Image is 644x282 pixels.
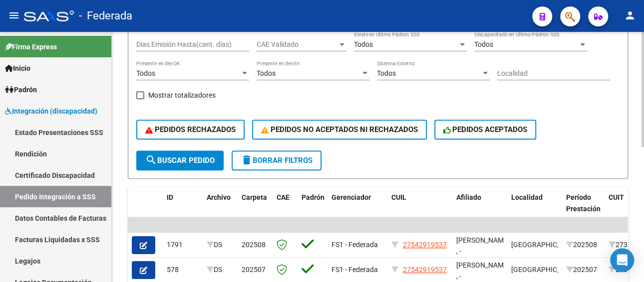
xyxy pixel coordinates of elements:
div: 1791 [167,239,199,251]
datatable-header-cell: Localidad [507,187,562,231]
div: 202507 [566,264,601,276]
span: FS1 - Federada [331,266,378,274]
datatable-header-cell: Padrón [298,187,327,231]
span: [GEOGRAPHIC_DATA] [511,241,579,249]
span: 27542919537 [403,266,447,274]
span: - Federada [79,5,132,27]
div: 202508 [566,239,601,251]
span: CUIL [391,193,406,201]
span: Gerenciador [331,193,371,201]
span: Archivo [207,193,231,201]
span: Integración (discapacidad) [5,106,97,117]
span: Todos [474,40,493,48]
span: 202507 [242,266,266,274]
span: Padrón [5,84,37,95]
span: FS1 - Federada [331,241,378,249]
span: Inicio [5,63,30,74]
span: Localidad [511,193,543,201]
button: Borrar Filtros [232,150,322,170]
div: DS [207,264,234,276]
span: [PERSON_NAME] , - [456,261,510,281]
button: PEDIDOS ACEPTADOS [434,120,537,140]
span: Afiliado [456,193,481,201]
span: ID [167,193,173,201]
span: CAE Validado [257,40,337,49]
div: Open Intercom Messenger [610,248,634,272]
datatable-header-cell: CAE [273,187,298,231]
div: DS [207,239,234,251]
span: 202508 [242,241,266,249]
datatable-header-cell: ID [163,187,203,231]
datatable-header-cell: Período Prestación [562,187,605,231]
span: Firma Express [5,41,57,52]
mat-icon: person [624,9,636,21]
span: PEDIDOS RECHAZADOS [145,125,236,134]
button: Buscar Pedido [136,150,224,170]
mat-icon: search [145,154,157,166]
datatable-header-cell: Archivo [203,187,238,231]
span: Padrón [302,193,324,201]
span: CAE [277,193,290,201]
button: PEDIDOS RECHAZADOS [136,120,245,140]
span: PEDIDOS NO ACEPTADOS NI RECHAZADOS [261,125,418,134]
span: Todos [257,69,276,77]
span: PEDIDOS ACEPTADOS [443,125,528,134]
span: [PERSON_NAME] , - [456,236,510,256]
datatable-header-cell: Afiliado [452,187,507,231]
span: Todos [354,40,373,48]
span: Buscar Pedido [145,156,215,165]
mat-icon: menu [8,9,20,21]
datatable-header-cell: CUIL [387,187,452,231]
span: Mostrar totalizadores [148,89,216,101]
span: Carpeta [242,193,267,201]
span: [GEOGRAPHIC_DATA] [511,266,579,274]
span: Todos [377,69,396,77]
mat-icon: delete [241,154,253,166]
div: 578 [167,264,199,276]
span: Todos [136,69,155,77]
span: 27542919537 [403,241,447,249]
span: CUIT [609,193,624,201]
span: Período Prestación [566,193,601,213]
span: Borrar Filtros [241,156,313,165]
button: PEDIDOS NO ACEPTADOS NI RECHAZADOS [252,120,427,140]
datatable-header-cell: Carpeta [238,187,273,231]
datatable-header-cell: Gerenciador [327,187,387,231]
